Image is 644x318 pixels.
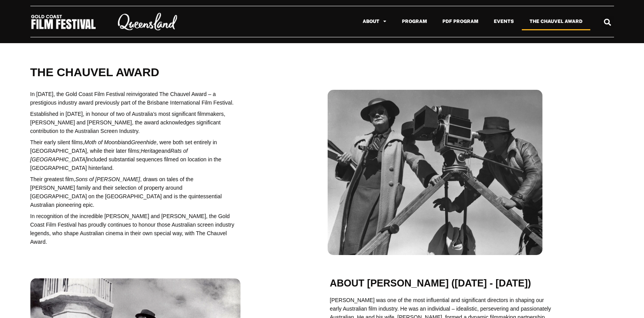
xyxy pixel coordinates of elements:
p: Established in [DATE], in honour of two of Australia’s most significant filmmakers, [PERSON_NAME]... [30,110,237,135]
a: About [355,12,394,30]
a: PDF Program [435,12,486,30]
p: In recognition of the incredible [PERSON_NAME] and [PERSON_NAME], the Gold Coast Film Festival ha... [30,212,237,246]
p: Their greatest film, , draws on tales of the [PERSON_NAME] family and their selection of property... [30,175,237,209]
p: In [DATE], the Gold Coast Film Festival reinvigorated The Chauvel Award – a prestigious industry ... [30,90,237,107]
em: Heritage [141,148,161,154]
em: Moth of Moonbi [84,139,122,145]
a: Program [394,12,435,30]
h2: About [PERSON_NAME] ([DATE] - [DATE]) [330,278,614,288]
a: The Chauvel Award [522,12,590,30]
em: Greenhide [131,139,156,145]
p: Their early silent films, and , were both set entirely in [GEOGRAPHIC_DATA], while their later fi... [30,138,237,172]
a: Events [486,12,522,30]
nav: Menu [195,12,590,30]
h1: The chauvel award [30,66,614,78]
em: Rats of [GEOGRAPHIC_DATA] [30,148,188,162]
span: and included substantial sequences filmed on location in the [GEOGRAPHIC_DATA] hinterland. [30,148,221,171]
em: Sons of [PERSON_NAME] [75,176,140,182]
div: Search [601,16,614,28]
